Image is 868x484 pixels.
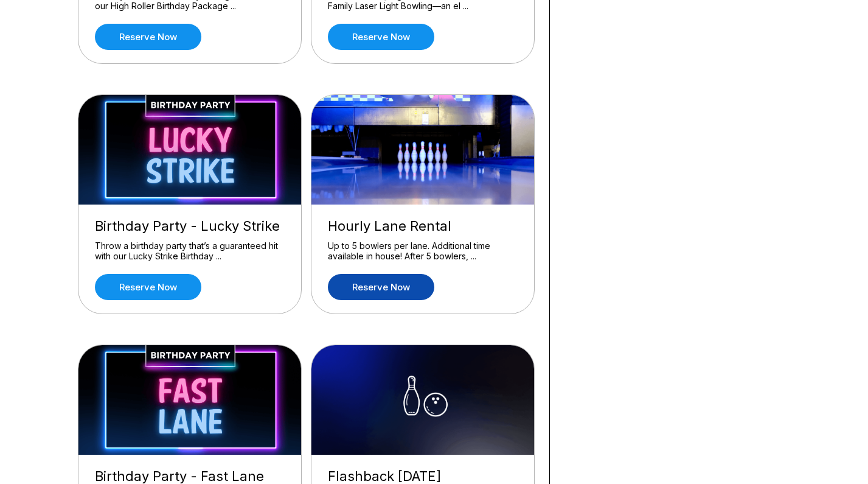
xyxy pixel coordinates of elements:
a: Reserve now [328,274,434,300]
div: Hourly Lane Rental [328,218,518,234]
img: Flashback Friday [311,345,535,455]
img: Birthday Party - Lucky Strike [78,95,302,205]
div: Throw a birthday party that’s a guaranteed hit with our Lucky Strike Birthday ... [95,240,285,262]
div: Birthday Party - Lucky Strike [95,218,285,234]
a: Reserve now [95,274,201,300]
div: Up to 5 bowlers per lane. Additional time available in house! After 5 bowlers, ... [328,240,518,262]
img: Hourly Lane Rental [311,95,535,205]
img: Birthday Party - Fast Lane [78,345,302,455]
a: Reserve now [328,24,434,50]
a: Reserve now [95,24,201,50]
